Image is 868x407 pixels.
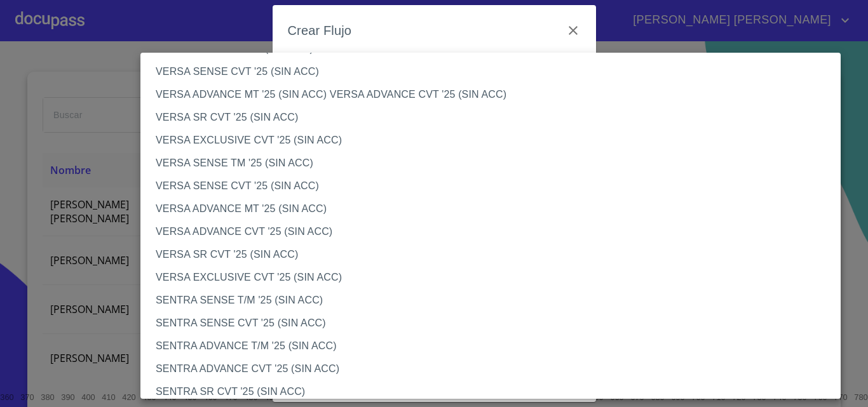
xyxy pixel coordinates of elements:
li: VERSA SR CVT '25 (SIN ACC) [140,106,850,129]
li: SENTRA SR CVT '25 (SIN ACC) [140,380,850,403]
li: SENTRA ADVANCE T/M '25 (SIN ACC) [140,335,850,357]
li: VERSA EXCLUSIVE CVT '25 (SIN ACC) [140,129,850,152]
li: SENTRA SENSE CVT '25 (SIN ACC) [140,312,850,335]
li: VERSA SENSE CVT '25 (SIN ACC) [140,175,850,197]
li: VERSA SENSE CVT '25 (SIN ACC) [140,60,850,83]
li: VERSA ADVANCE MT '25 (SIN ACC) VERSA ADVANCE CVT '25 (SIN ACC) [140,83,850,106]
li: VERSA SR CVT '25 (SIN ACC) [140,243,850,266]
li: VERSA EXCLUSIVE CVT '25 (SIN ACC) [140,266,850,289]
li: VERSA ADVANCE CVT '25 (SIN ACC) [140,220,850,243]
li: VERSA SENSE TM '25 (SIN ACC) [140,152,850,175]
li: SENTRA SENSE T/M '25 (SIN ACC) [140,289,850,312]
li: SENTRA ADVANCE CVT '25 (SIN ACC) [140,357,850,380]
li: VERSA ADVANCE MT '25 (SIN ACC) [140,197,850,220]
